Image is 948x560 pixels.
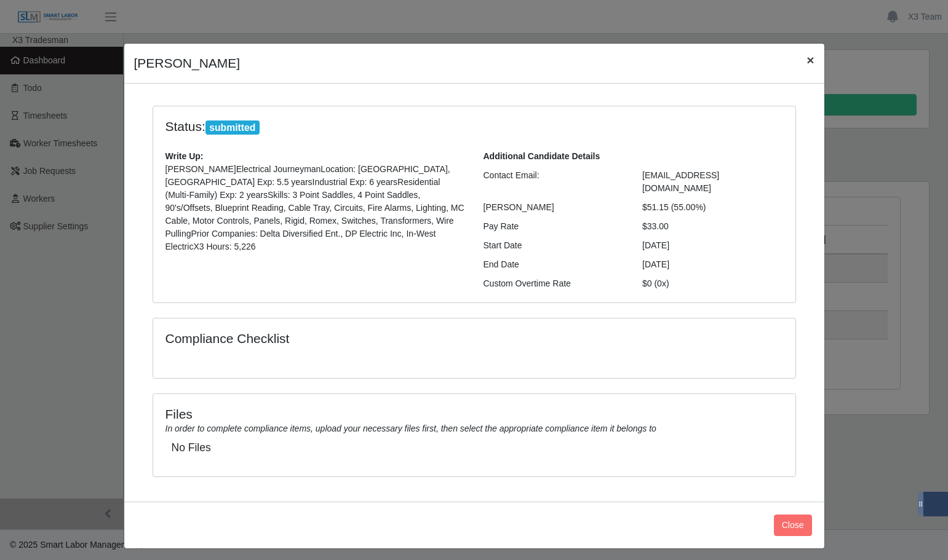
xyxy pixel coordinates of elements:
[484,151,600,161] b: Additional Candidate Details
[633,201,792,214] div: $51.15 (55.00%)
[474,258,634,271] div: End Date
[474,239,634,252] div: Start Date
[807,53,814,67] span: ×
[633,220,792,233] div: $33.00
[642,259,669,269] span: [DATE]
[474,220,634,233] div: Pay Rate
[797,44,824,76] button: Close
[205,120,260,135] span: submitted
[165,119,624,135] h4: Status:
[474,277,634,290] div: Custom Overtime Rate
[474,201,634,214] div: [PERSON_NAME]
[633,239,792,252] div: [DATE]
[165,406,783,422] h4: Files
[642,170,719,193] span: [EMAIL_ADDRESS][DOMAIN_NAME]
[165,424,656,433] i: In order to complete compliance items, upload your necessary files first, then select the appropr...
[134,53,241,73] h4: [PERSON_NAME]
[474,169,634,195] div: Contact Email:
[774,515,812,536] button: Close
[642,278,669,288] span: $0 (0x)
[165,163,465,253] p: [PERSON_NAME]Electrical JourneymanLocation: [GEOGRAPHIC_DATA], [GEOGRAPHIC_DATA] Exp: 5.5 yearsIn...
[172,441,777,454] h5: No Files
[165,151,204,161] b: Write Up:
[165,331,571,346] h4: Compliance Checklist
